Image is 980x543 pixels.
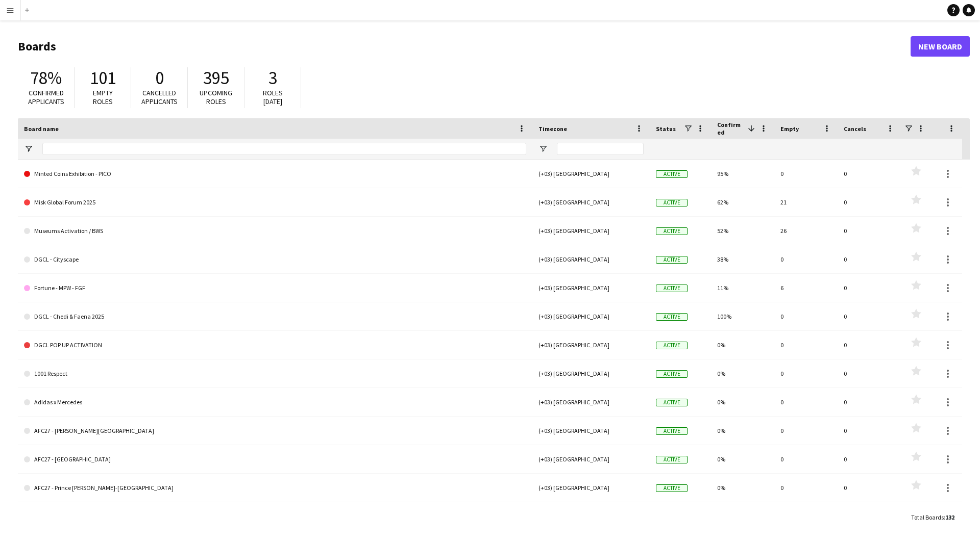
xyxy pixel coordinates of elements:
span: 78% [30,67,62,89]
span: Active [656,370,688,378]
div: 0 [838,302,901,330]
div: 0 [838,160,901,188]
div: (+03) [GEOGRAPHIC_DATA] [532,217,650,245]
span: Active [656,427,688,435]
a: DGCL - Cityscape [24,245,526,274]
div: 100% [711,302,774,330]
span: Active [656,456,688,463]
span: Cancelled applicants [141,88,178,106]
div: 0 [838,474,901,502]
button: Open Filter Menu [538,144,548,153]
div: (+03) [GEOGRAPHIC_DATA] [532,160,650,188]
a: Adidas x Mercedes [24,388,526,417]
span: Active [656,227,688,235]
a: AFC27 - Prince [PERSON_NAME]-[GEOGRAPHIC_DATA] [24,502,526,531]
div: 0 [838,445,901,473]
div: 6 [774,274,838,302]
div: 0 [838,274,901,302]
div: 0 [838,359,901,387]
div: 0 [838,388,901,416]
div: (+03) [GEOGRAPHIC_DATA] [532,331,650,359]
div: 26 [774,217,838,245]
span: Active [656,256,688,264]
div: : [911,507,954,527]
div: (+03) [GEOGRAPHIC_DATA] [532,359,650,387]
a: AFC27 - Prince [PERSON_NAME]-[GEOGRAPHIC_DATA] [24,474,526,502]
div: 21 [774,188,838,216]
a: DGCL - Chedi & Faena 2025 [24,302,526,331]
span: Empty roles [93,88,113,106]
div: (+03) [GEOGRAPHIC_DATA] [532,474,650,502]
span: Roles [DATE] [263,88,283,106]
div: 0 [838,188,901,216]
span: Status [656,125,676,133]
a: Fortune - MPW - FGF [24,274,526,302]
div: 0 [838,331,901,359]
div: 0 [774,474,838,502]
div: (+03) [GEOGRAPHIC_DATA] [532,388,650,416]
div: 0 [838,245,901,273]
span: Upcoming roles [200,88,232,106]
span: Confirmed applicants [28,88,64,106]
div: 0 [774,388,838,416]
a: Minted Coins Exhibition - PICO [24,160,526,188]
h1: Boards [18,39,911,54]
span: 395 [203,67,229,89]
div: (+03) [GEOGRAPHIC_DATA] [532,302,650,330]
div: 0% [711,502,774,530]
div: (+03) [GEOGRAPHIC_DATA] [532,502,650,530]
a: DGCL POP UP ACTIVATION [24,331,526,359]
div: 0 [774,502,838,530]
div: (+03) [GEOGRAPHIC_DATA] [532,188,650,216]
span: Active [656,313,688,321]
span: 0 [155,67,164,89]
span: Active [656,484,688,492]
div: 0% [711,388,774,416]
div: 0% [711,474,774,502]
span: 101 [90,67,116,89]
div: 0 [774,359,838,387]
span: Active [656,342,688,349]
div: 0% [711,359,774,387]
span: Active [656,399,688,406]
span: Active [656,199,688,206]
div: 0% [711,445,774,473]
span: Board name [24,125,59,133]
div: 0 [774,417,838,445]
span: 132 [945,513,954,521]
div: 0 [838,502,901,530]
span: Active [656,285,688,292]
span: Timezone [538,125,567,133]
div: 0 [838,417,901,445]
div: (+03) [GEOGRAPHIC_DATA] [532,417,650,445]
div: 0% [711,417,774,445]
span: 3 [268,67,277,89]
span: Total Boards [911,513,944,521]
div: 0 [838,217,901,245]
div: 11% [711,274,774,302]
div: 62% [711,188,774,216]
span: Cancels [844,125,866,133]
a: AFC27 - [PERSON_NAME][GEOGRAPHIC_DATA] [24,417,526,445]
a: Misk Global Forum 2025 [24,188,526,217]
div: 0 [774,160,838,188]
button: Open Filter Menu [24,144,33,153]
input: Timezone Filter Input [557,143,644,155]
a: 1001 Respect [24,359,526,388]
div: 0% [711,331,774,359]
span: Confirmed [717,121,744,136]
div: 95% [711,160,774,188]
a: AFC27 - [GEOGRAPHIC_DATA] [24,445,526,474]
div: 0 [774,302,838,330]
div: (+03) [GEOGRAPHIC_DATA] [532,245,650,273]
input: Board name Filter Input [42,143,526,155]
a: New Board [911,36,970,57]
a: Museums Activation / BWS [24,217,526,245]
div: 0 [774,445,838,473]
span: Empty [780,125,799,133]
div: 0 [774,245,838,273]
span: Active [656,170,688,178]
div: 38% [711,245,774,273]
div: 0 [774,331,838,359]
div: 52% [711,217,774,245]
